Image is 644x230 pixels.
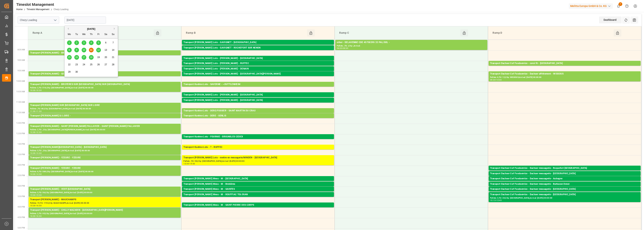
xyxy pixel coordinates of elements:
[90,49,92,51] span: 11
[183,207,332,210] div: Pallets: ,TU: ,City: SAINT PIERRE DES CORPS,Arrival: [DATE] 00:00:00
[30,86,179,89] div: Pallets: 2,TU: 516,City: [GEOGRAPHIC_DATA],Arrival: [DATE] 00:00:00
[183,97,332,100] div: Pallets: 9,TU: 220,City: [GEOGRAPHIC_DATA],Arrival: [DATE] 00:00:00
[490,76,639,79] div: Pallets: 6,TU: 12,City: WISSOUS,Arrival: [DATE] 00:00:00
[496,199,502,201] div: 15:45
[27,8,49,11] a: Timeslot Management
[490,193,639,197] div: Transport Dachser Cof Foodservice - Dachser messagerie - [GEOGRAPHIC_DATA]
[30,76,179,79] div: Pallets: ,TU: 140,City: [GEOGRAPHIC_DATA],Arrival: [DATE] 00:00:00
[89,40,94,45] div: Choose Thursday, September 4th, 2025
[30,152,36,154] div: 13:00
[490,186,639,189] div: Pallets: 1,TU: 48,City: Barbazan Devat,Arrival: [DATE] 00:00:00
[52,17,58,23] button: open menu
[36,131,36,133] div: -
[75,63,78,66] span: 23
[30,131,36,133] div: 12:00
[183,62,332,65] div: Transport [PERSON_NAME] Lots - [PERSON_NAME] - RUFFEC
[69,41,70,44] span: 1
[82,48,86,52] div: Choose Wednesday, September 10th, 2025
[104,49,107,51] span: 13
[30,170,179,173] div: Pallets: 6,TU: 589,City: [GEOGRAPHIC_DATA],Arrival: [DATE] 00:00:00
[18,185,25,187] span: 3:00 PM
[82,62,86,67] div: Choose Wednesday, September 24th, 2025
[490,199,496,201] div: 15:15
[18,143,25,145] span: 1:00 PM
[74,55,79,60] div: Choose Tuesday, September 16th, 2025
[183,191,332,194] div: Pallets: ,TU: 15,City: [GEOGRAPHIC_DATA],Arrival: [DATE] 00:00:00
[36,205,36,206] div: -
[183,41,332,44] div: Transport [PERSON_NAME] Lots - GAVIGNET - [GEOGRAPHIC_DATA]
[30,173,36,175] div: 14:00
[112,63,114,66] span: 28
[496,79,496,81] div: -
[569,3,613,9] div: Melitta Europa GmbH & Co. KG
[30,194,36,196] div: 15:00
[89,62,94,67] div: Choose Thursday, September 25th, 2025
[114,28,116,30] button: Next Month
[67,48,72,52] div: Choose Monday, September 8th, 2025
[111,48,116,52] div: Choose Sunday, September 14th, 2025
[183,98,332,102] div: Transport [PERSON_NAME] Lots - [PERSON_NAME] - [GEOGRAPHIC_DATA]
[189,163,189,164] div: -
[36,194,36,196] div: -
[490,62,639,65] div: Transport Dachser Cof Foodservice - corsi fit - [GEOGRAPHIC_DATA]
[36,173,42,175] div: 14:30
[36,89,42,91] div: 10:30
[30,51,179,55] div: Transport [PERSON_NAME] - BRETIGNY SUR ORGE - BRETIGNY SUR ORGE
[183,50,332,53] div: Pallets: 3,TU: ,City: ROCHEFORT SUR NENON,Arrival: [DATE] 00:00:00
[18,227,25,229] span: 5:00 PM
[490,176,639,179] div: Pallets: 1,TU: 62,City: [GEOGRAPHIC_DATA],Arrival: [DATE] 00:00:00
[74,62,79,67] div: Choose Tuesday, September 23rd, 2025
[30,160,179,163] div: Pallets: 1,TU: 169,City: [GEOGRAPHIC_DATA],Arrival: [DATE] 00:00:00
[30,156,179,160] div: Transport [PERSON_NAME] - YZEURE - YZEURE
[16,132,25,135] span: 12:30 PM
[97,49,100,51] span: 12
[30,118,179,121] div: Pallets: 2,TU: 30,City: ,Arrival: [DATE] 00:00:00
[183,197,332,200] div: Pallets: ,TU: 14,City: ROUFFIAC TOLOSAN,Arrival: [DATE] 00:00:00
[36,173,36,175] div: -
[16,112,25,114] span: 11:30 AM
[490,187,639,191] div: Transport Dachser Cof Foodservice - Dachser messagerie - [GEOGRAPHIC_DATA]
[111,32,116,37] div: Su
[74,32,79,37] div: Tu
[96,62,101,67] div: Choose Friday, September 26th, 2025
[67,40,72,45] div: Choose Monday, September 1st, 2025
[82,32,86,37] div: We
[16,80,25,82] span: 10:00 AM
[30,83,179,86] div: Transport [PERSON_NAME] - BRUYERES SUR [GEOGRAPHIC_DATA] SUR [GEOGRAPHIC_DATA]
[183,118,332,121] div: Pallets: ,TU: 997,City: [GEOGRAPHIC_DATA],Arrival: [DATE] 00:00:00
[569,2,614,10] button: Melitta Europa GmbH & Co. KG
[183,71,332,74] div: Pallets: ,TU: 295,City: [GEOGRAPHIC_DATA],Arrival: [DATE] 00:00:00
[91,41,92,44] span: 4
[183,46,332,50] div: Transport [PERSON_NAME] Lots - GAVIGNET - ROCHEFORT SUR NENON
[36,152,42,154] div: 13:30
[183,113,332,116] div: Pallets: 1,TU: 784,City: [GEOGRAPHIC_DATA][PERSON_NAME],Arrival: [DATE] 00:00:00
[90,56,92,59] span: 18
[96,55,101,60] div: Choose Friday, September 19th, 2025
[82,40,86,45] div: Choose Wednesday, September 3rd, 2025
[113,41,114,44] span: 7
[89,55,94,60] div: Choose Thursday, September 18th, 2025
[67,55,72,60] div: Choose Monday, September 15th, 2025
[36,152,36,154] div: -
[67,32,72,37] div: Mo
[619,2,622,6] span: 1
[64,16,106,24] input: DD-MM-YYYY
[30,208,179,212] div: Transport [PERSON_NAME] - CHILLY MAZARIN - [GEOGRAPHIC_DATA][PERSON_NAME]
[66,28,69,30] button: Previous Month
[183,203,332,207] div: Transport [PERSON_NAME] Mess - M - SAINT PIERRE DES CORPS
[30,191,179,194] div: Pallets: 3,TU: 56,City: [GEOGRAPHIC_DATA],Arrival: [DATE] 00:00:00
[599,16,622,23] div: Dashboard
[83,49,85,51] span: 10
[18,206,25,208] span: 4:00 PM
[104,62,108,67] div: Choose Saturday, September 27th, 2025
[183,181,332,184] div: Pallets: 1,TU: 124,City: [GEOGRAPHIC_DATA],Arrival: [DATE] 00:00:00
[105,41,107,44] span: 6
[342,47,343,49] div: -
[30,145,179,149] div: Transport [PERSON_NAME][GEOGRAPHIC_DATA] - [GEOGRAPHIC_DATA]
[36,89,36,91] div: -
[36,131,42,133] div: 12:30
[490,72,639,76] div: Transport Dachser Cof Foodservice - Dachser affrètement - WISSOUS
[183,187,332,191] div: Transport [PERSON_NAME] Mess - M - SAINTES
[183,93,332,97] div: Transport [PERSON_NAME] Lots - [PERSON_NAME] - [GEOGRAPHIC_DATA]
[104,32,108,37] div: Sa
